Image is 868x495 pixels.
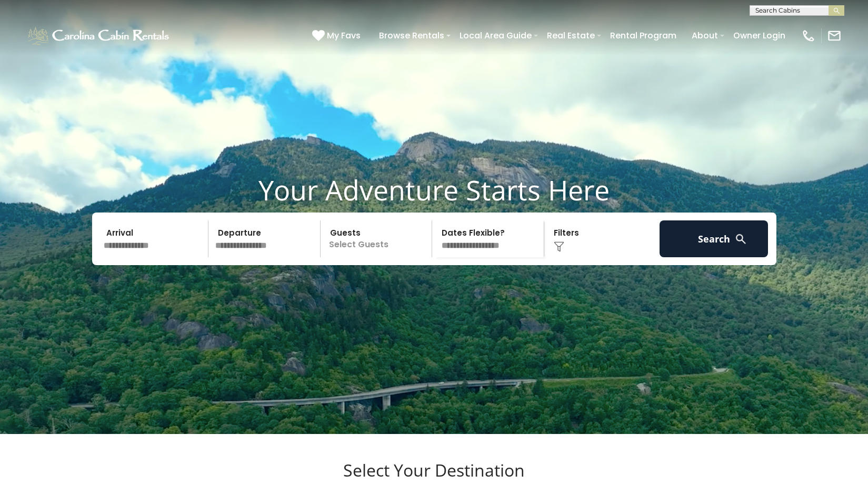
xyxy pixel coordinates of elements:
h1: Your Adventure Starts Here [8,174,860,206]
a: Real Estate [542,26,600,45]
a: Owner Login [728,26,791,45]
a: My Favs [312,29,363,43]
img: phone-regular-white.png [801,28,816,43]
p: Select Guests [324,220,432,257]
button: Search [660,220,769,257]
a: Rental Program [605,26,682,45]
img: White-1-1-2.png [26,25,172,46]
a: About [686,26,723,45]
a: Browse Rentals [374,26,450,45]
img: search-regular-white.png [734,233,747,246]
span: My Favs [327,29,361,42]
img: mail-regular-white.png [827,28,842,43]
img: filter--v1.png [554,241,564,252]
a: Local Area Guide [454,26,537,45]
